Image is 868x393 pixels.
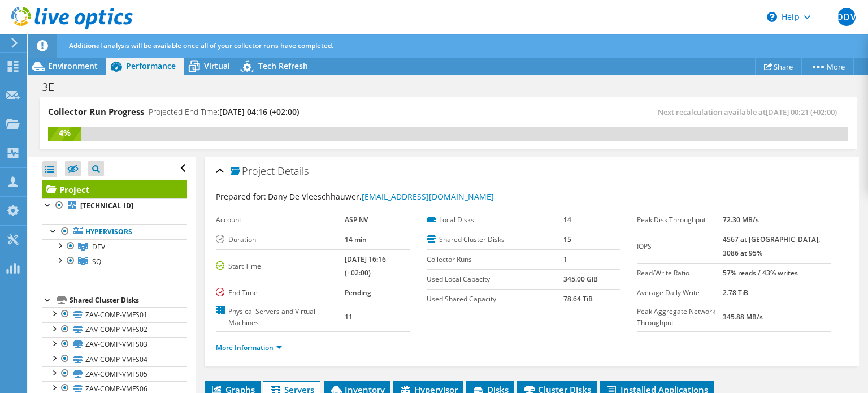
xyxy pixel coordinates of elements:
span: Dany De Vleeschhauwer, [268,191,494,202]
b: [TECHNICAL_ID] [80,201,133,210]
label: Local Disks [427,214,564,226]
a: ZAV-COMP-VMFS02 [42,322,187,337]
span: [DATE] 00:21 (+02:00) [766,107,837,117]
span: Tech Refresh [258,61,308,71]
b: 345.00 GiB [563,274,598,284]
span: DEV [92,242,105,252]
svg: \n [767,12,777,22]
label: Start Time [216,261,345,272]
label: Physical Servers and Virtual Machines [216,306,345,329]
span: Virtual [204,61,230,71]
span: Environment [48,61,98,71]
b: [DATE] 16:16 (+02:00) [345,254,386,278]
a: ZAV-COMP-VMFS01 [42,307,187,322]
span: Next recalculation available at [658,107,843,117]
a: Project [42,180,187,198]
b: 345.88 MB/s [723,312,763,322]
a: [TECHNICAL_ID] [42,198,187,213]
span: Additional analysis will be available once all of your collector runs have completed. [69,41,333,50]
a: More [801,58,854,75]
span: SQ [92,257,101,266]
div: 4% [48,127,81,139]
a: SQ [42,254,187,269]
b: 2.78 TiB [723,288,748,297]
a: DEV [42,239,187,254]
div: Shared Cluster Disks [70,293,187,307]
b: 78.64 TiB [563,294,593,304]
b: 57% reads / 43% writes [723,268,798,278]
a: ZAV-COMP-VMFS05 [42,366,187,381]
span: Details [277,164,309,178]
label: Average Daily Write [637,287,723,299]
label: Duration [216,234,345,245]
label: Prepared for: [216,191,266,202]
b: 11 [345,312,353,322]
span: Performance [126,61,176,71]
b: 14 [563,215,571,224]
b: ASP NV [345,215,368,224]
span: [DATE] 04:16 (+02:00) [219,106,299,117]
label: Peak Disk Throughput [637,214,723,226]
label: End Time [216,287,345,299]
label: Used Local Capacity [427,274,564,285]
label: Used Shared Capacity [427,293,564,305]
b: 1 [563,254,567,264]
a: More Information [216,343,282,352]
label: IOPS [637,241,723,252]
a: Hypervisors [42,224,187,239]
label: Shared Cluster Disks [427,234,564,245]
h1: 3E [37,81,72,93]
label: Peak Aggregate Network Throughput [637,306,723,329]
span: DDV [837,8,856,26]
b: Pending [345,288,371,297]
b: 4567 at [GEOGRAPHIC_DATA], 3086 at 95% [723,235,820,258]
a: Share [755,58,802,75]
a: [EMAIL_ADDRESS][DOMAIN_NAME] [362,191,494,202]
b: 14 min [345,235,367,244]
a: ZAV-COMP-VMFS04 [42,352,187,366]
b: 15 [563,235,571,244]
label: Read/Write Ratio [637,267,723,279]
label: Collector Runs [427,254,564,265]
label: Account [216,214,345,226]
h4: Projected End Time: [149,106,299,118]
a: ZAV-COMP-VMFS03 [42,337,187,352]
b: 72.30 MB/s [723,215,759,224]
span: Project [231,166,275,177]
